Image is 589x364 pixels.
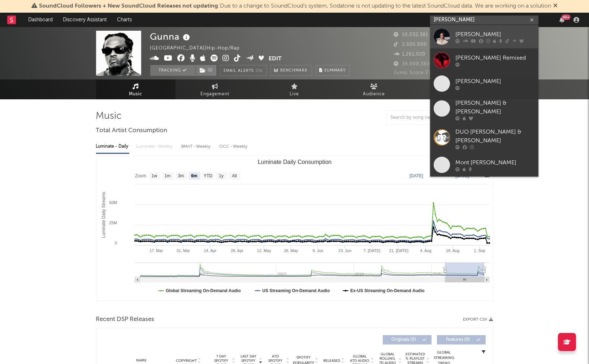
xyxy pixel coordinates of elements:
a: Live [255,79,334,99]
div: Gunna [150,31,192,43]
a: Engagement [176,79,255,99]
div: Name [118,358,165,363]
text: 4. Aug [420,248,431,253]
div: BMAT - Weekly [182,140,212,153]
a: [PERSON_NAME] & [PERSON_NAME] [430,95,538,124]
text: 23. Jun [338,248,351,253]
div: 99 + [562,14,571,20]
button: Edit [269,55,282,64]
text: 28. Apr [231,248,243,253]
span: Features ( 0 ) [442,338,475,342]
a: Mont [PERSON_NAME] [430,153,538,177]
div: [GEOGRAPHIC_DATA] | Hip-Hop/Rap [150,44,248,53]
span: Benchmark [281,66,308,75]
text: Luminate Daily Streams [101,192,106,238]
span: Summary [325,69,346,73]
text: 1. Sep [474,248,485,253]
span: Audience [363,90,385,99]
span: 2,500,000 [394,42,427,47]
input: Search for artists [430,16,538,25]
button: Originals(0) [383,335,432,344]
a: DUO [PERSON_NAME] & [PERSON_NAME] [430,124,538,153]
span: 10,032,381 [394,32,429,37]
text: US Streaming On-Demand Audio [262,288,330,293]
button: Features(0) [437,335,486,344]
span: 1,261,020 [394,52,426,57]
input: Search by song name or URL [387,115,463,121]
a: Charts [112,13,137,27]
text: 9. Jun [312,248,323,253]
button: 99+ [559,17,564,23]
span: Released [324,359,341,363]
text: 1y [219,174,224,179]
text: Zoom [135,174,146,179]
div: Luminate - Daily [96,140,129,153]
div: [PERSON_NAME] Remixed [455,53,535,62]
div: OCC - Weekly [220,140,248,153]
span: Music [129,90,142,99]
text: 26. May [284,248,298,253]
button: Email AlertsOn [220,65,267,76]
a: Dashboard [23,13,58,27]
a: [PERSON_NAME] [430,25,538,48]
text: 3m [178,174,184,179]
text: Global Streaming On-Demand Audio [166,288,241,293]
button: Export CSV [463,317,493,322]
span: Engagement [201,90,230,99]
text: 1w [151,174,157,179]
text: All [232,174,237,179]
span: Originals ( 0 ) [387,338,421,342]
button: (1) [196,65,216,76]
div: Mont [PERSON_NAME] [455,158,535,167]
text: YTD [203,174,212,179]
span: Jump Score: 77.6 [394,70,436,75]
text: 17. Mar [149,248,163,253]
span: Dismiss [553,3,558,9]
span: Live [290,90,299,99]
a: Audience [334,79,414,99]
div: DUO [PERSON_NAME] & [PERSON_NAME] [455,128,535,145]
a: Music [96,79,176,99]
span: ( 1 ) [195,65,217,76]
a: [PERSON_NAME] Remixed [430,48,538,72]
button: Summary [316,65,350,76]
div: [PERSON_NAME] [455,77,535,86]
text: [DATE] [410,173,423,178]
text: 25M [109,221,117,225]
a: Discovery Assistant [58,13,112,27]
text: 1m [164,174,170,179]
div: [PERSON_NAME] [455,30,535,39]
text: Luminate Daily Consumption [257,159,332,165]
text: 6m [191,174,197,179]
span: SoundCloud Followers + New SoundCloud Releases not updating [39,3,218,9]
button: Tracking [150,65,195,76]
span: Recent DSP Releases [96,315,155,324]
text: 0 [114,241,117,245]
svg: Luminate Daily Consumption [96,156,493,300]
span: Copyright [176,359,197,363]
span: Total Artist Consumption [96,126,168,135]
a: Playlists/Charts [414,79,493,99]
text: Ex-US Streaming On-Demand Audio [350,288,425,293]
a: Benchmark [270,65,312,76]
text: 21. [DATE] [389,248,408,253]
text: 12. May [257,248,271,253]
span: : Due to a change to SoundCloud's system, Sodatone is not updating to the latest SoundCloud data.... [39,3,551,9]
em: On [256,69,263,73]
text: 14. Apr [204,248,216,253]
text: 31. Mar [176,248,190,253]
text: 18. Aug [446,248,459,253]
span: 34,998,383 Monthly Listeners [394,62,474,66]
a: [PERSON_NAME] [430,72,538,95]
text: 7. [DATE] [363,248,380,253]
text: 50M [109,200,117,205]
div: [PERSON_NAME] & [PERSON_NAME] [455,99,535,116]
